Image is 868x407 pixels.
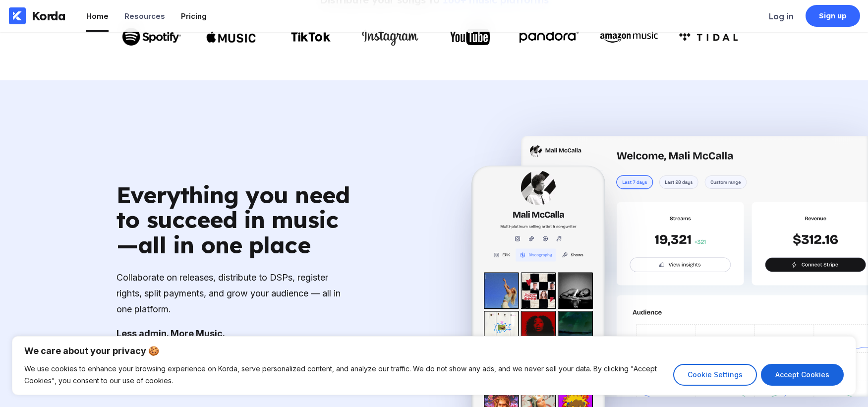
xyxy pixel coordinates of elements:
[24,363,666,387] p: We use cookies to enhance your browsing experience on Korda, serve personalized content, and anal...
[599,29,659,45] img: Amazon
[520,31,579,43] img: Pandora
[206,23,256,51] img: Apple Music
[122,28,181,46] img: Spotify
[806,5,860,27] a: Sign up
[769,11,794,21] div: Log in
[24,345,844,357] p: We care about your privacy 🍪
[450,29,490,45] img: YouTube
[116,182,354,258] div: Everything you need to succeed in music—all in one place
[673,364,757,386] button: Cookie Settings
[761,364,844,386] button: Accept Cookies
[181,11,207,21] div: Pricing
[819,11,847,21] div: Sign up
[360,26,420,48] img: Instagram
[291,32,331,42] img: TikTok
[86,11,109,21] div: Home
[679,33,738,41] img: Amazon
[124,11,165,21] div: Resources
[32,8,65,23] div: Korda
[116,270,354,318] div: Collaborate on releases, distribute to DSPs, register rights, split payments, and grow your audie...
